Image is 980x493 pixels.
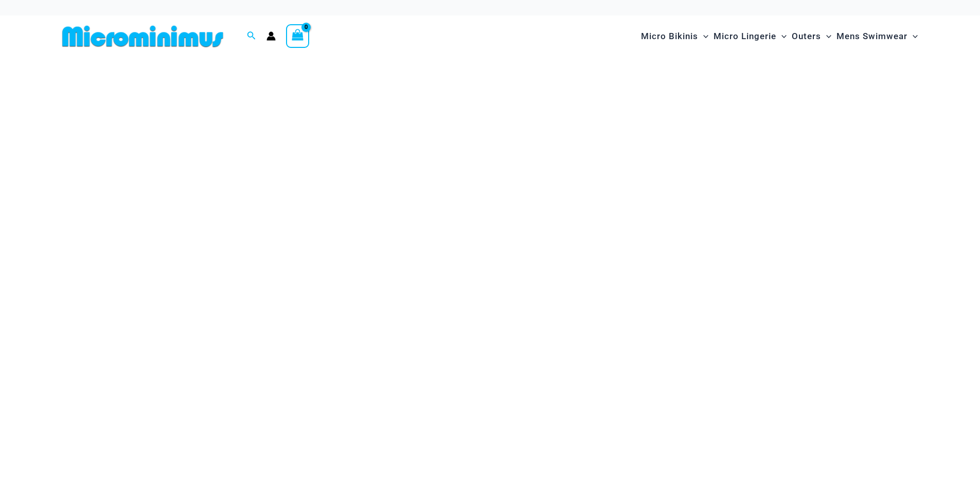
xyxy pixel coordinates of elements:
[907,23,918,49] span: Menu Toggle
[836,23,907,49] span: Mens Swimwear
[58,25,227,48] img: MM SHOP LOGO FLAT
[286,24,310,48] a: View Shopping Cart, empty
[247,30,256,43] a: Search icon link
[834,21,920,52] a: Mens SwimwearMenu ToggleMenu Toggle
[714,23,776,49] span: Micro Lingerie
[637,19,922,54] nav: Site Navigation
[698,23,708,49] span: Menu Toggle
[821,23,831,49] span: Menu Toggle
[641,23,698,49] span: Micro Bikinis
[776,23,787,49] span: Menu Toggle
[638,21,711,52] a: Micro BikinisMenu ToggleMenu Toggle
[789,21,834,52] a: OutersMenu ToggleMenu Toggle
[266,31,276,41] a: Account icon link
[711,21,789,52] a: Micro LingerieMenu ToggleMenu Toggle
[792,23,821,49] span: Outers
